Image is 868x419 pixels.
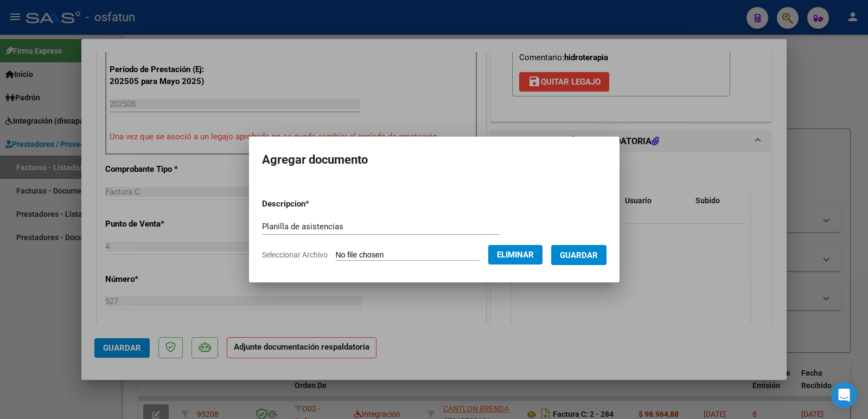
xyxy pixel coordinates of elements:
[497,250,534,260] span: Eliminar
[488,245,542,265] button: Eliminar
[831,382,857,408] div: Open Intercom Messenger
[262,250,328,259] span: Seleccionar Archivo
[262,150,607,170] h2: Agregar documento
[560,250,598,260] span: Guardar
[262,198,366,210] p: Descripcion
[551,245,607,265] button: Guardar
